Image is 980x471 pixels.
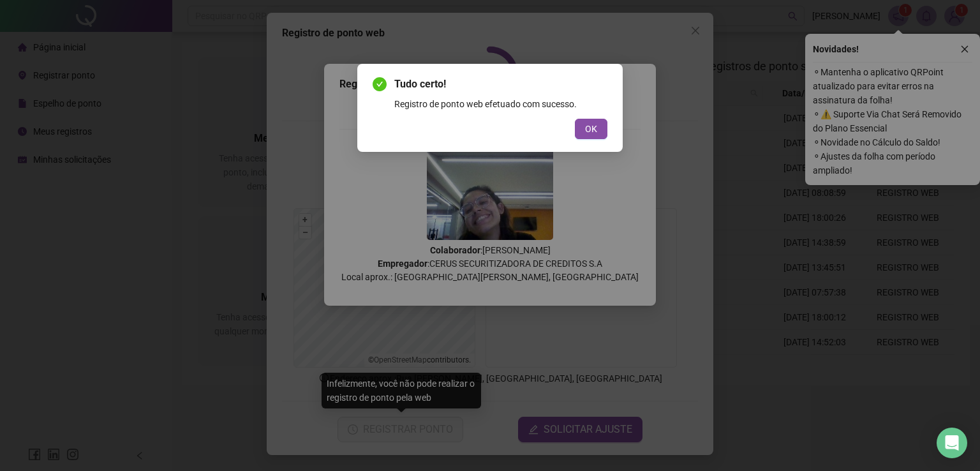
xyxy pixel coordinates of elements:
[585,122,597,136] span: OK
[373,77,387,91] span: check-circle
[575,119,607,139] button: OK
[394,77,607,92] span: Tudo certo!
[937,428,967,458] div: Open Intercom Messenger
[394,97,607,111] div: Registro de ponto web efetuado com sucesso.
